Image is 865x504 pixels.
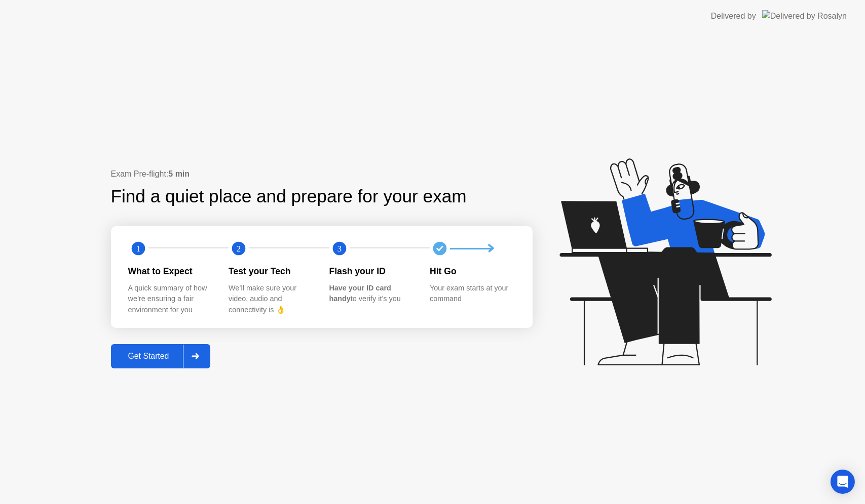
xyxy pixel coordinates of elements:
[711,10,756,22] div: Delivered by
[111,344,211,368] button: Get Started
[128,283,213,316] div: A quick summary of how we’re ensuring a fair environment for you
[329,284,391,303] b: Have your ID card handy
[229,265,313,278] div: Test your Tech
[168,170,190,178] b: 5 min
[430,265,514,278] div: Hit Go
[114,352,183,361] div: Get Started
[229,283,313,316] div: We’ll make sure your video, audio and connectivity is 👌
[237,244,241,254] text: 2
[337,244,341,254] text: 3
[329,283,414,305] div: to verify it’s you
[111,183,468,210] div: Find a quiet place and prepare for your exam
[136,244,140,254] text: 1
[762,10,847,22] img: Delivered by Rosalyn
[111,168,533,180] div: Exam Pre-flight:
[329,265,414,278] div: Flash your ID
[831,470,855,494] div: Open Intercom Messenger
[128,265,213,278] div: What to Expect
[430,283,514,305] div: Your exam starts at your command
